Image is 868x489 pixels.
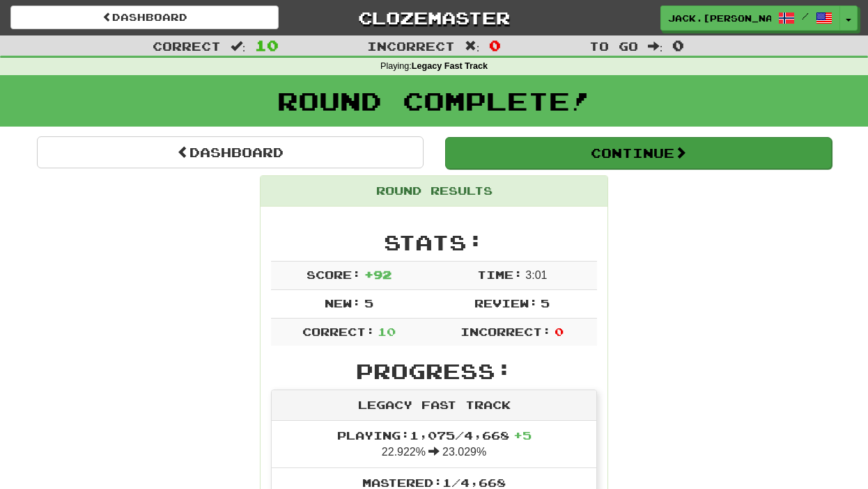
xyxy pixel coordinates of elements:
[648,40,663,52] span: :
[672,37,684,54] span: 0
[445,137,832,169] button: Continue
[513,428,532,442] span: + 5
[37,136,424,168] a: Dashboard
[307,268,361,281] span: Score:
[153,39,221,53] span: Correct
[489,37,501,54] span: 0
[474,296,538,310] span: Review:
[660,6,840,31] a: jack.[PERSON_NAME] /
[5,87,863,115] h1: Round Complete!
[302,325,375,338] span: Correct:
[555,325,564,338] span: 0
[364,296,373,310] span: 5
[362,476,506,489] span: Mastered: 1 / 4,668
[231,40,246,52] span: :
[271,360,597,383] h2: Progress:
[337,428,532,442] span: Playing: 1,075 / 4,668
[378,325,396,338] span: 10
[477,268,522,281] span: Time:
[525,269,547,281] span: 3 : 0 1
[412,61,488,71] strong: Legacy Fast Track
[668,12,771,24] span: jack.[PERSON_NAME]
[465,40,480,52] span: :
[255,37,279,54] span: 10
[272,421,596,468] li: 22.922% 23.029%
[589,39,638,53] span: To go
[271,231,597,254] h2: Stats:
[10,6,279,29] a: Dashboard
[367,39,455,53] span: Incorrect
[300,6,568,30] a: Clozemaster
[460,325,551,338] span: Incorrect:
[541,296,550,310] span: 5
[325,296,361,310] span: New:
[261,176,607,207] div: Round Results
[802,11,809,21] span: /
[364,268,392,281] span: + 92
[272,390,596,421] div: Legacy Fast Track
